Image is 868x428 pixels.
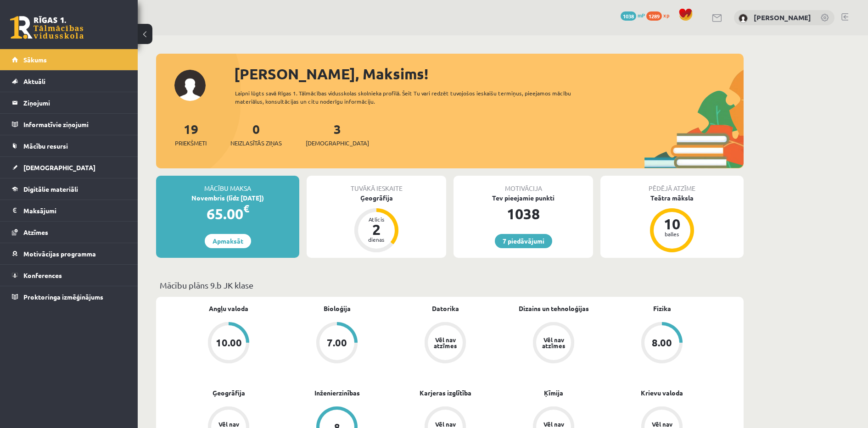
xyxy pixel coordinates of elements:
div: Tuvākā ieskaite [307,176,446,193]
a: 1038 mP [621,11,645,19]
div: 7.00 [327,338,347,348]
div: 8.00 [652,338,672,348]
a: Fizika [653,304,671,313]
a: [PERSON_NAME] [754,13,811,22]
span: Neizlasītās ziņas [230,139,282,148]
span: 1289 [646,11,662,21]
a: Atzīmes [12,222,126,243]
span: Motivācijas programma [23,250,96,258]
a: 8.00 [608,322,716,365]
div: 2 [363,222,390,237]
a: 7.00 [283,322,391,365]
span: Mācību resursi [23,142,68,150]
div: Pēdējā atzīme [600,176,744,193]
a: Ģeogrāfija [213,388,245,398]
a: Motivācijas programma [12,243,126,264]
div: Ģeogrāfija [307,193,446,203]
a: Ģeogrāfija Atlicis 2 dienas [307,193,446,254]
a: Teātra māksla 10 balles [600,193,744,254]
a: Dizains un tehnoloģijas [519,304,589,313]
div: Mācību maksa [156,176,299,193]
span: Atzīmes [23,228,48,236]
div: 10.00 [216,338,242,348]
legend: Maksājumi [23,200,126,221]
a: Konferences [12,265,126,286]
a: Ziņojumi [12,92,126,113]
a: Krievu valoda [641,388,683,398]
a: [DEMOGRAPHIC_DATA] [12,157,126,178]
div: [PERSON_NAME], Maksims! [234,63,744,85]
a: Aktuāli [12,71,126,92]
span: Aktuāli [23,77,45,85]
div: Vēl nav atzīmes [541,337,566,349]
legend: Ziņojumi [23,92,126,113]
a: Rīgas 1. Tālmācības vidusskola [10,16,84,39]
span: Digitālie materiāli [23,185,78,193]
div: Teātra māksla [600,193,744,203]
div: Laipni lūgts savā Rīgas 1. Tālmācības vidusskolas skolnieka profilā. Šeit Tu vari redzēt tuvojošo... [235,89,588,106]
a: Vēl nav atzīmes [499,322,608,365]
a: 7 piedāvājumi [495,234,552,248]
a: Karjeras izglītība [420,388,471,398]
span: Proktoringa izmēģinājums [23,293,103,301]
a: Maksājumi [12,200,126,221]
a: Angļu valoda [209,304,248,313]
a: Mācību resursi [12,135,126,156]
div: 1038 [454,203,593,225]
a: Apmaksāt [205,234,251,248]
div: Atlicis [363,217,390,222]
div: Motivācija [454,176,593,193]
span: xp [663,11,669,19]
a: 19Priekšmeti [175,121,207,148]
div: Vēl nav atzīmes [432,337,458,349]
legend: Informatīvie ziņojumi [23,114,126,135]
span: 1038 [621,11,636,21]
div: balles [658,231,686,237]
p: Mācību plāns 9.b JK klase [160,279,740,291]
div: Novembris (līdz [DATE]) [156,193,299,203]
a: 0Neizlasītās ziņas [230,121,282,148]
div: dienas [363,237,390,242]
a: 10.00 [174,322,283,365]
div: 10 [658,217,686,231]
a: 1289 xp [646,11,674,19]
a: Inženierzinības [314,388,360,398]
a: Sākums [12,49,126,70]
span: Konferences [23,271,62,279]
a: 3[DEMOGRAPHIC_DATA] [306,121,369,148]
div: Tev pieejamie punkti [454,193,593,203]
a: Informatīvie ziņojumi [12,114,126,135]
a: Datorika [432,304,459,313]
a: Vēl nav atzīmes [391,322,499,365]
img: Maksims Nevedomijs [739,14,748,23]
span: Sākums [23,56,47,64]
span: mP [638,11,645,19]
a: Ķīmija [544,388,563,398]
a: Proktoringa izmēģinājums [12,286,126,307]
a: Digitālie materiāli [12,178,126,200]
span: Priekšmeti [175,139,207,148]
div: 65.00 [156,203,299,225]
a: Bioloģija [324,304,351,313]
span: [DEMOGRAPHIC_DATA] [306,139,369,148]
span: € [243,202,249,215]
span: [DEMOGRAPHIC_DATA] [23,163,95,172]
